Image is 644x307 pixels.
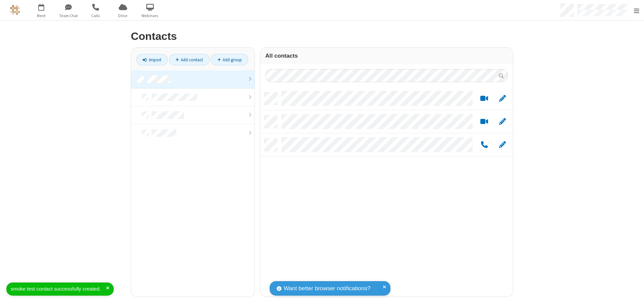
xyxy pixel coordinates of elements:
button: Call by phone [478,141,491,149]
a: Add group [211,54,248,65]
button: Start a video meeting [478,95,491,103]
span: Team Chat [56,13,81,19]
a: Add contact [169,54,210,65]
a: Import [136,54,168,65]
h3: All contacts [265,53,508,59]
img: QA Selenium DO NOT DELETE OR CHANGE [10,5,20,15]
span: Want better browser notifications? [284,284,370,293]
span: Webinars [138,13,163,19]
span: Calls [83,13,108,19]
span: Drive [110,13,136,19]
button: Start a video meeting [478,118,491,126]
span: Meet [29,13,54,19]
button: Edit [496,95,509,103]
button: Edit [496,118,509,126]
div: grid [260,87,513,297]
h2: Contacts [131,30,513,42]
div: smoke test contact successfully created. [11,285,106,293]
button: Edit [496,141,509,149]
